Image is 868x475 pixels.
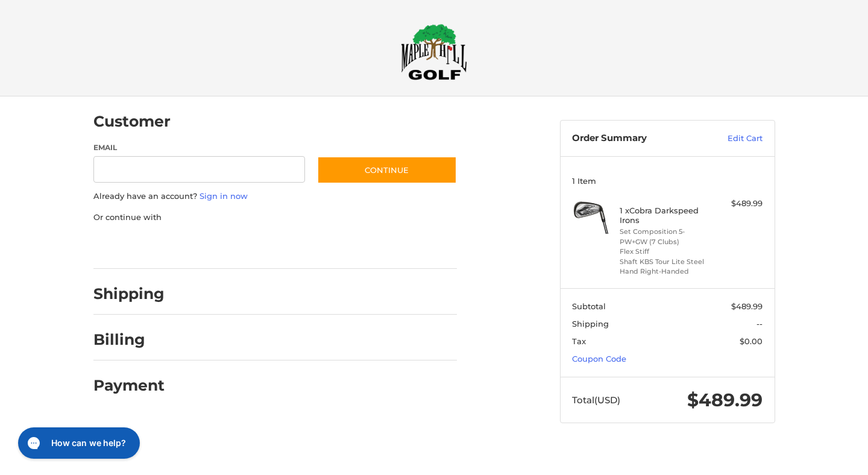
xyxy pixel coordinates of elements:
a: Coupon Code [572,354,626,363]
span: Subtotal [572,301,606,311]
li: Flex Stiff [620,247,712,257]
li: Shaft KBS Tour Lite Steel [620,257,712,267]
h2: Customer [93,112,171,131]
iframe: PayPal-paypal [89,235,180,257]
li: Hand Right-Handed [620,266,712,277]
span: $489.99 [731,301,763,311]
img: Maple Hill Golf [401,24,467,80]
span: Tax [572,336,586,346]
button: Continue [317,156,457,184]
span: $489.99 [687,389,763,411]
h3: 1 Item [572,176,763,186]
span: Shipping [572,319,609,329]
iframe: PayPal-paylater [192,235,282,257]
h2: Payment [93,376,165,395]
p: Already have an account? [93,190,457,203]
iframe: Gorgias live chat messenger [12,423,143,463]
h2: Billing [93,330,164,349]
li: Set Composition 5-PW+GW (7 Clubs) [620,227,712,247]
span: Total (USD) [572,394,620,406]
a: Edit Cart [702,133,763,145]
iframe: PayPal-venmo [294,235,384,257]
label: Email [93,142,306,153]
p: Or continue with [93,212,457,224]
h2: Shipping [93,285,165,303]
span: -- [756,319,763,329]
a: Sign in now [200,191,248,201]
h4: 1 x Cobra Darkspeed Irons [620,206,712,225]
span: $0.00 [740,336,763,346]
iframe: Google Customer Reviews [769,442,868,475]
h3: Order Summary [572,133,702,145]
div: $489.99 [715,198,763,210]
